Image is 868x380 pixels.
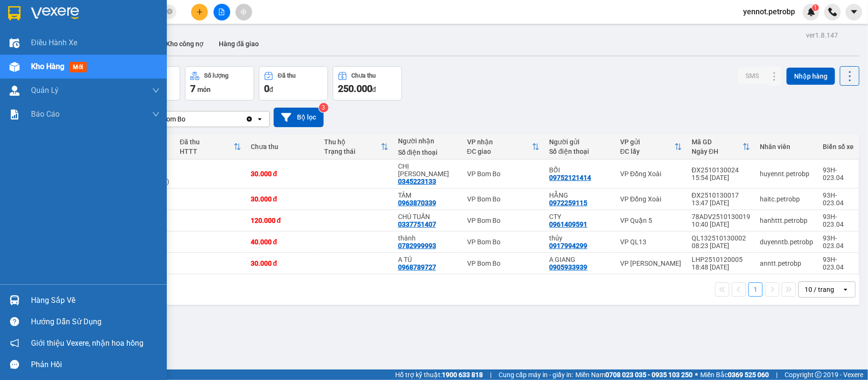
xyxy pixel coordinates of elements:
svg: Clear value [245,115,253,123]
div: duyenntb.petrobp [760,238,813,246]
div: HẰNG [549,191,611,199]
span: Miền Bắc [700,370,769,380]
div: TÂM [398,191,458,199]
strong: 0369 525 060 [728,371,769,379]
span: đ [269,86,273,93]
span: 0 [264,83,269,94]
div: 78ADV2510130019 [692,213,750,220]
div: Chưa thu [251,143,315,150]
div: ver 1.8.147 [806,30,838,40]
span: Quản Lý [31,84,59,96]
span: close-circle [167,8,173,17]
img: solution-icon [10,110,20,120]
span: notification [10,339,19,348]
span: đ [372,86,376,93]
div: 08:23 [DATE] [692,242,750,250]
span: file-add [218,9,225,15]
div: Phản hồi [31,358,160,372]
span: Điều hành xe [31,37,77,49]
div: A TÚ [398,256,458,263]
div: VP gửi [620,138,674,146]
div: 30.000 đ [251,260,315,267]
img: warehouse-icon [10,86,20,96]
div: ĐC giao [467,148,532,155]
div: Số lượng [204,72,228,79]
div: 0782999993 [398,242,436,250]
div: 93H-023.04 [823,191,854,207]
span: mới [69,62,87,72]
span: món [197,86,211,93]
div: 40.000 đ [251,238,315,246]
div: LHP2510120005 [692,256,750,263]
div: Trạng thái [324,148,381,155]
th: Toggle SortBy [615,134,687,160]
span: question-circle [10,317,19,326]
img: phone-icon [828,8,837,16]
span: Giới thiệu Vexere, nhận hoa hồng [31,337,143,349]
div: 09752121414 [549,174,591,181]
img: warehouse-icon [10,62,20,72]
span: Miền Nam [575,370,693,380]
span: Cung cấp máy in - giấy in: [499,370,573,380]
div: 93H-023.04 [823,234,854,250]
div: VP nhận [467,138,532,146]
div: 0905933939 [549,263,587,271]
div: VP Bom Bo [467,195,540,203]
div: Số điện thoại [398,149,458,156]
span: Kho hàng [31,62,64,71]
div: 10:40 [DATE] [692,220,750,228]
span: plus [196,9,203,15]
div: VP Bom Bo [467,260,540,267]
button: 1 [748,282,763,297]
span: | [490,370,491,380]
img: warehouse-icon [10,295,20,305]
strong: 1900 633 818 [442,371,483,379]
button: Chưa thu250.000đ [333,66,402,100]
div: anntt.petrobp [760,260,813,267]
div: Đã thu [278,72,296,79]
svg: open [842,286,849,293]
div: VP Bom Bo [467,170,540,178]
div: Người nhận [398,137,458,145]
span: ⚪️ [695,373,698,377]
div: huyennt.petrobp [760,170,813,178]
div: 15:54 [DATE] [692,174,750,181]
span: close-circle [167,9,173,14]
div: VP Bom Bo [467,217,540,224]
span: 250.000 [338,83,372,94]
svg: open [256,115,264,123]
div: 10 / trang [805,285,834,294]
div: 0968789727 [398,263,436,271]
span: Báo cáo [31,108,60,120]
div: thành [398,234,458,242]
div: ĐX2510130017 [692,191,750,199]
button: Bộ lọc [274,108,324,127]
div: haitc.petrobp [760,195,813,203]
div: 120.000 đ [251,217,315,224]
button: Hàng đã giao [211,32,266,55]
span: caret-down [850,8,858,16]
button: Kho công nợ [158,32,211,55]
th: Toggle SortBy [462,134,545,160]
div: thủy [549,234,611,242]
div: ĐC lấy [620,148,674,155]
th: Toggle SortBy [175,134,246,160]
span: yennot.petrobp [735,6,803,18]
div: 30.000 đ [251,195,315,203]
div: Hàng sắp về [31,293,160,308]
img: icon-new-feature [807,8,816,16]
div: VP [PERSON_NAME] [620,260,682,267]
div: 0961409591 [549,220,587,228]
div: Ngày ĐH [692,148,743,155]
div: 0917994299 [549,242,587,250]
div: Người gửi [549,138,611,146]
div: Hướng dẫn sử dụng [31,315,160,329]
div: VP Bom Bo [467,238,540,246]
div: Biển số xe [823,143,854,150]
span: Hỗ trợ kỹ thuật: [395,370,483,380]
button: Đã thu0đ [259,66,328,100]
div: Mã GD [692,138,743,146]
input: Selected VP Bom Bo. [186,114,187,124]
div: A GIANG [549,256,611,263]
strong: 0708 023 035 - 0935 103 250 [605,371,693,379]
